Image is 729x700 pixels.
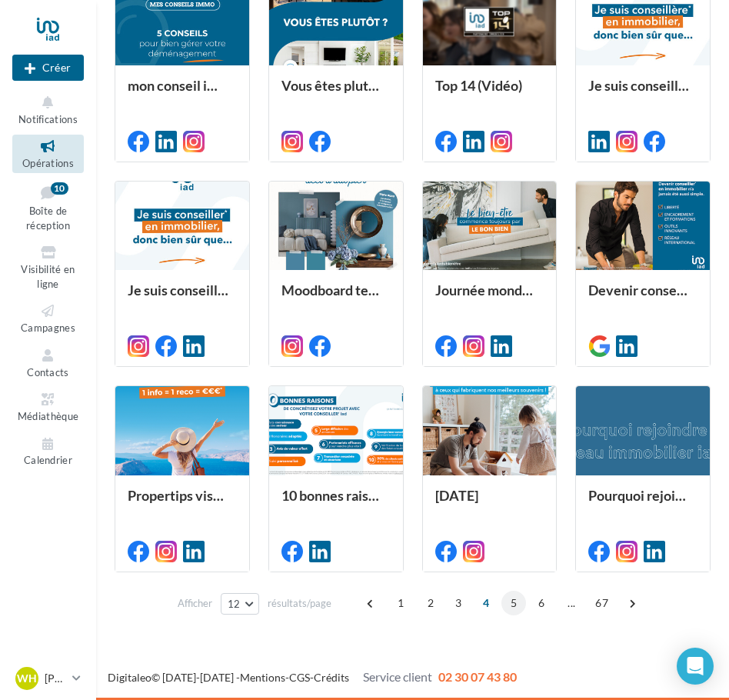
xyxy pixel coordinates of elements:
[45,671,66,686] p: [PERSON_NAME]
[12,179,84,235] a: Boîte de réception10
[435,282,544,313] div: Journée mondiale du bien-être
[12,135,84,172] a: Opérations
[12,55,84,81] div: Nouvelle campagne
[240,671,285,684] a: Mentions
[289,671,310,684] a: CGS
[26,205,70,232] span: Boîte de réception
[314,671,349,684] a: Crédits
[12,344,84,382] a: Contacts
[363,669,432,684] span: Service client
[12,388,84,425] a: Médiathèque
[178,596,212,611] span: Afficher
[12,55,84,81] button: Créer
[281,282,391,313] div: Moodboard tendance bleu
[281,488,391,518] div: 10 bonnes raisons de concrétisez votre projet avec iad
[21,263,75,290] span: Visibilité en ligne
[12,664,84,693] a: WH [PERSON_NAME]
[12,432,84,470] a: Calendrier
[18,410,79,422] span: Médiathèque
[12,241,84,293] a: Visibilité en ligne
[22,157,74,169] span: Opérations
[12,91,84,128] button: Notifications
[529,591,554,615] span: 6
[17,671,37,686] span: WH
[24,455,72,467] span: Calendrier
[677,648,714,685] div: Open Intercom Messenger
[388,591,413,615] span: 1
[128,282,237,313] div: Je suis conseiller immo, bien sûr que
[221,593,260,615] button: 12
[128,78,237,108] div: mon conseil immo
[27,366,69,378] span: Contacts
[418,591,443,615] span: 2
[281,78,391,108] div: Vous êtes plutôt ?
[435,488,544,518] div: [DATE]
[18,113,78,125] span: Notifications
[108,671,151,684] a: Digitaleo
[588,282,697,313] div: Devenir conseiller
[228,598,241,610] span: 12
[559,591,584,615] span: ...
[51,182,68,195] div: 10
[474,591,498,615] span: 4
[588,488,697,518] div: Pourquoi rejoindre mon équipe chez iad ?
[128,488,237,518] div: Propertips visuel d'été
[268,596,331,611] span: résultats/page
[435,78,544,108] div: Top 14 (Vidéo)
[108,671,517,684] span: © [DATE]-[DATE] - - -
[588,78,697,108] div: Je suis conseillère immo, bien sûr que
[446,591,471,615] span: 3
[21,322,75,334] span: Campagnes
[501,591,526,615] span: 5
[438,669,517,684] span: 02 30 07 43 80
[12,299,84,337] a: Campagnes
[589,591,614,615] span: 67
